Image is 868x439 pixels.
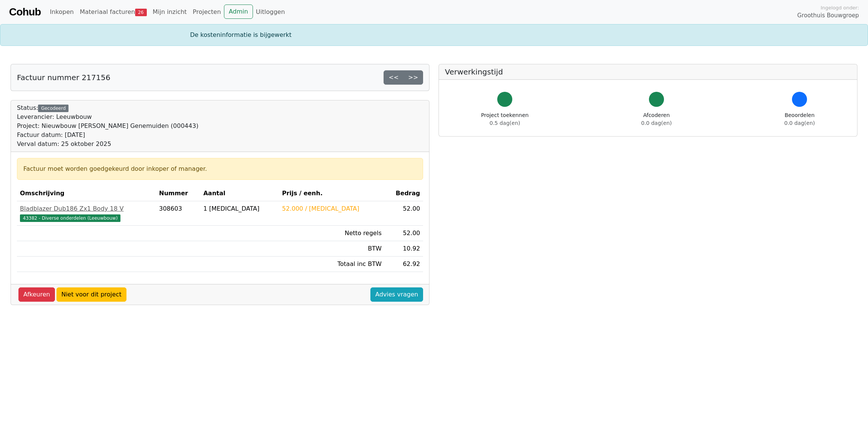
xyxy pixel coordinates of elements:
[253,5,288,20] a: Uitloggen
[17,131,198,140] div: Factuur datum: [DATE]
[821,4,859,11] span: Ingelogd onder:
[385,186,423,201] th: Bedrag
[17,186,156,201] th: Omschrijving
[403,70,423,85] a: >>
[224,5,253,19] a: Admin
[385,226,423,241] td: 52.00
[17,140,198,149] div: Verval datum: 25 oktober 2025
[279,186,384,201] th: Prijs / eenh.
[23,164,417,173] div: Factuur moet worden goedgekeurd door inkoper of manager.
[77,5,150,20] a: Materiaal facturen26
[20,204,153,213] div: Bladblazer Dub186 Zx1 Body 18 V
[150,5,190,20] a: Mijn inzicht
[784,120,815,126] span: 0.0 dag(en)
[279,241,384,257] td: BTW
[47,5,76,20] a: Inkopen
[9,3,41,21] a: Cohub
[385,201,423,226] td: 52.00
[445,67,851,76] h5: Verwerkingstijd
[190,5,224,20] a: Projecten
[384,70,404,85] a: <<
[56,287,126,302] a: Niet voor dit project
[18,287,55,302] a: Afkeuren
[481,111,528,127] div: Project toekennen
[17,122,198,131] div: Project: Nieuwbouw [PERSON_NAME] Genemuiden (000443)
[282,204,381,213] div: 52.000 / [MEDICAL_DATA]
[370,287,423,302] a: Advies vragen
[17,112,198,122] div: Leverancier: Leeuwbouw
[641,120,672,126] span: 0.0 dag(en)
[490,120,520,126] span: 0.5 dag(en)
[156,186,201,201] th: Nummer
[279,257,384,272] td: Totaal inc BTW
[17,103,198,149] div: Status:
[641,111,672,127] div: Afcoderen
[38,105,69,112] div: Gecodeerd
[156,201,201,226] td: 308603
[279,226,384,241] td: Netto regels
[385,241,423,257] td: 10.92
[203,204,276,213] div: 1 [MEDICAL_DATA]
[17,73,110,82] h5: Factuur nummer 217156
[20,204,153,222] a: Bladblazer Dub186 Zx1 Body 18 V43382 - Diverse onderdelen (Leeuwbouw)
[784,111,815,127] div: Beoordelen
[135,9,147,16] span: 26
[385,257,423,272] td: 62.92
[200,186,279,201] th: Aantal
[20,214,120,222] span: 43382 - Diverse onderdelen (Leeuwbouw)
[186,30,682,39] div: De kosteninformatie is bijgewerkt
[797,11,859,20] span: Groothuis Bouwgroep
